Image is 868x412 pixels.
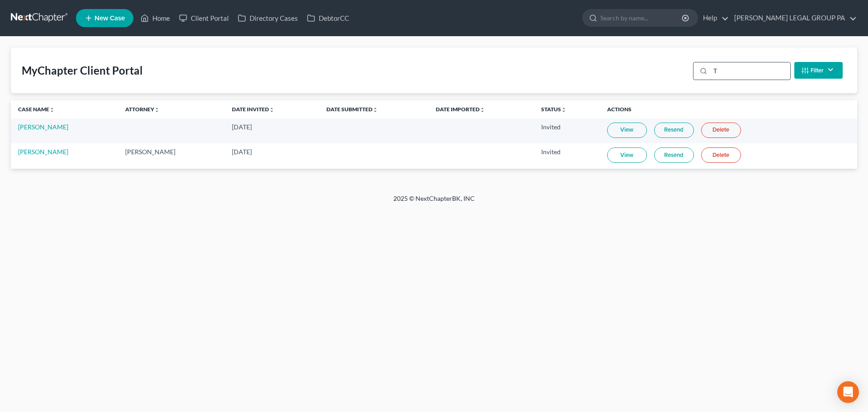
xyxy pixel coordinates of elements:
a: Case Nameunfold_more [18,106,55,113]
div: MyChapter Client Portal [22,63,143,78]
div: Open Intercom Messenger [837,381,859,403]
button: Filter [794,62,843,79]
a: [PERSON_NAME] [18,148,68,156]
div: 2025 © NextChapterBK, INC [176,194,692,210]
a: DebtorCC [302,10,354,26]
td: Invited [534,118,600,143]
i: unfold_more [49,107,55,113]
a: Resend [654,147,694,163]
a: Resend [654,123,694,138]
a: View [607,147,647,163]
a: Date Invitedunfold_more [232,106,274,113]
a: [PERSON_NAME] [18,123,68,131]
input: Search by name... [600,9,683,26]
a: Home [136,10,175,26]
a: Directory Cases [233,10,302,26]
a: Delete [701,147,741,163]
i: unfold_more [269,107,274,113]
span: [DATE] [232,148,252,156]
a: Attorneyunfold_more [125,106,160,113]
td: Invited [534,143,600,168]
i: unfold_more [480,107,485,113]
i: unfold_more [154,107,160,113]
input: Search... [710,62,790,80]
i: unfold_more [561,107,566,113]
a: Date Importedunfold_more [436,106,485,113]
td: [PERSON_NAME] [118,143,225,168]
span: New Case [94,15,125,22]
a: Delete [701,123,741,138]
a: Help [698,10,729,26]
a: Client Portal [175,10,233,26]
i: unfold_more [373,107,378,113]
a: View [607,123,647,138]
a: [PERSON_NAME] LEGAL GROUP PA [730,10,857,26]
th: Actions [600,100,857,118]
a: Statusunfold_more [541,106,566,113]
a: Date Submittedunfold_more [326,106,378,113]
span: [DATE] [232,123,252,131]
